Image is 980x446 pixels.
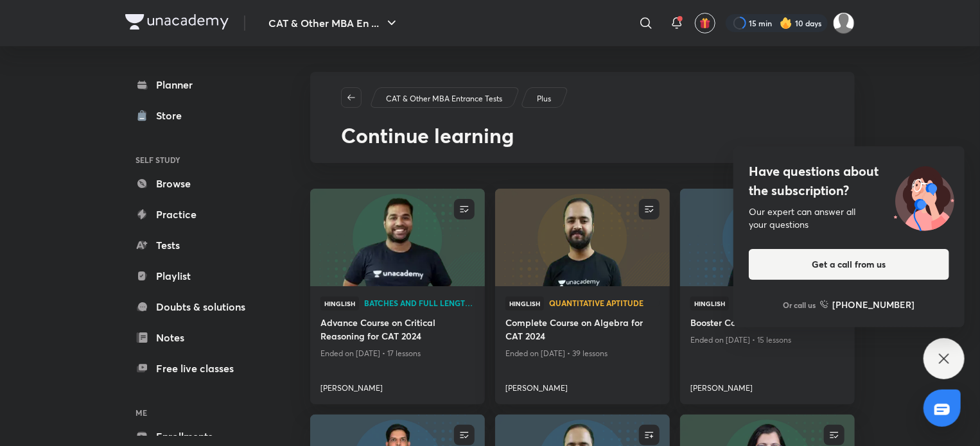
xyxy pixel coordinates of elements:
[125,402,274,424] h6: ME
[780,17,792,30] img: streak
[125,263,274,289] a: Playlist
[156,108,189,123] div: Store
[308,188,486,287] img: new-thumbnail
[749,205,949,231] div: Our expert can answer all your questions
[384,93,505,105] a: CAT & Other MBA Entrance Tests
[125,325,274,350] a: Notes
[783,299,816,311] p: Or call us
[320,296,359,311] span: Hinglish
[341,123,855,148] h1: Continue learning
[125,72,274,98] a: Planner
[493,188,671,287] img: new-thumbnail
[505,345,660,362] p: Ended on [DATE] • 39 lessons
[125,14,229,33] a: Company Logo
[833,298,915,311] h6: [PHONE_NUMBER]
[364,299,475,307] span: Batches and Full Length Courses
[820,298,915,311] a: [PHONE_NUMBER]
[125,14,229,30] img: Company Logo
[125,232,274,258] a: Tests
[310,189,485,286] a: new-thumbnail
[749,162,949,200] h4: Have questions about the subscription?
[125,149,274,171] h6: SELF STUDY
[690,377,844,394] a: [PERSON_NAME]
[125,103,274,128] a: Store
[690,316,844,332] a: Booster Course of LRDI
[320,377,475,394] a: [PERSON_NAME]
[690,332,844,348] p: Ended on [DATE] • 15 lessons
[884,162,965,231] img: ttu_illustration_new.svg
[549,299,660,307] span: Quantitative Aptitude
[535,93,554,105] a: Plus
[320,345,475,362] p: Ended on [DATE] • 17 lessons
[125,171,274,196] a: Browse
[695,13,715,33] button: avatar
[505,296,544,311] span: Hinglish
[549,299,660,308] a: Quantitative Aptitude
[690,296,729,311] span: Hinglish
[386,93,502,105] p: CAT & Other MBA Entrance Tests
[495,189,670,286] a: new-thumbnail
[680,189,855,286] a: new-thumbnail
[320,316,475,345] a: Advance Course on Critical Reasoning for CAT 2024
[833,12,855,34] img: Aparna Dubey
[364,299,475,308] a: Batches and Full Length Courses
[505,377,660,394] a: [PERSON_NAME]
[261,10,407,36] button: CAT & Other MBA En ...
[125,356,274,381] a: Free live classes
[749,249,949,280] button: Get a call from us
[699,17,711,29] img: avatar
[125,202,274,227] a: Practice
[125,294,274,320] a: Doubts & solutions
[505,316,660,345] a: Complete Course on Algebra for CAT 2024
[537,93,551,105] p: Plus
